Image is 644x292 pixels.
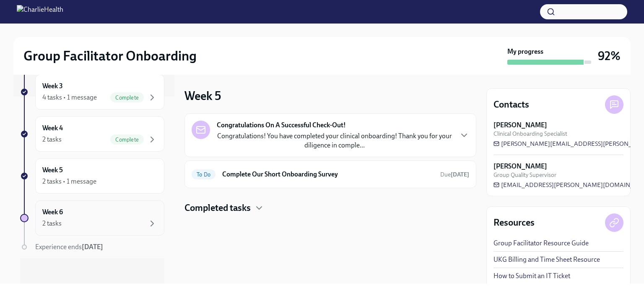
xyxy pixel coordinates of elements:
strong: [PERSON_NAME] [493,121,547,130]
a: To DoComplete Our Short Onboarding SurveyDue[DATE] [192,168,469,181]
a: How to Submit an IT Ticket [493,271,570,281]
h4: Resources [493,216,535,229]
span: Complete [110,137,144,143]
a: Week 52 tasks • 1 message [20,158,164,194]
span: Experience ends [35,243,103,251]
div: 2 tasks • 1 message [42,177,96,186]
span: October 14th, 2025 09:00 [440,171,469,179]
a: Week 34 tasks • 1 messageComplete [20,74,164,110]
p: Congratulations! You have completed your clinical onboarding! Thank you for your diligence in com... [217,132,452,150]
span: Due [440,171,469,178]
a: UKG Billing and Time Sheet Resource [493,255,600,264]
div: Completed tasks [184,202,476,214]
img: CharlieHealth [17,5,63,18]
strong: [DATE] [451,171,469,178]
strong: My progress [507,47,543,56]
span: Group Quality Supervisor [493,171,556,179]
h3: 92% [598,48,621,63]
a: Group Facilitator Resource Guide [493,239,589,248]
h3: Week 5 [184,88,221,103]
a: Week 62 tasks [20,200,164,236]
h4: Contacts [493,98,529,111]
h6: Week 5 [42,166,63,175]
h2: Group Facilitator Onboarding [23,47,197,64]
span: Clinical Onboarding Specialist [493,130,567,138]
a: Week 42 tasksComplete [20,116,164,152]
div: 2 tasks [42,219,62,228]
h6: Week 6 [42,208,63,217]
div: 4 tasks • 1 message [42,93,97,102]
div: 2 tasks [42,135,62,144]
span: To Do [192,171,216,178]
strong: [DATE] [82,243,103,251]
h4: Completed tasks [184,202,251,214]
h6: Complete Our Short Onboarding Survey [222,170,434,179]
strong: [PERSON_NAME] [493,162,547,171]
span: Complete [110,95,144,101]
strong: Congratulations On A Successful Check-Out! [217,121,346,130]
h6: Week 3 [42,82,63,91]
h6: Week 4 [42,124,63,133]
